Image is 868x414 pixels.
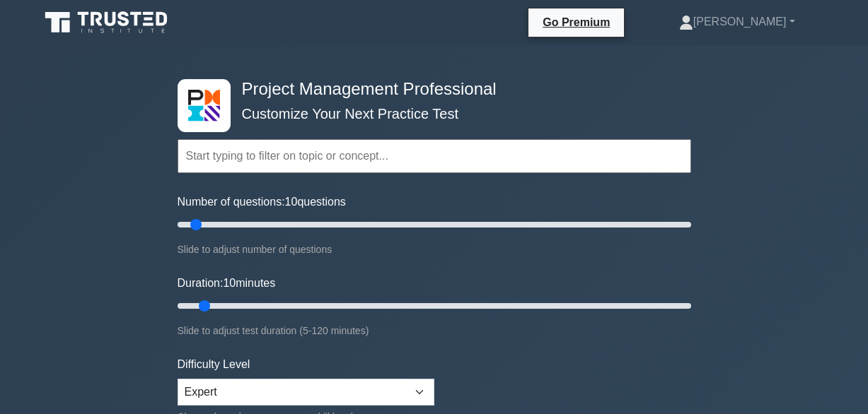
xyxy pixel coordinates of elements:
label: Duration: minutes [178,275,276,292]
label: Number of questions: questions [178,194,346,211]
div: Slide to adjust number of questions [178,241,691,258]
h4: Project Management Professional [236,79,622,100]
div: Slide to adjust test duration (5-120 minutes) [178,322,691,339]
a: [PERSON_NAME] [645,8,829,36]
span: 10 [223,277,236,289]
label: Difficulty Level [178,356,250,373]
span: 10 [285,196,298,208]
a: Go Premium [534,13,618,31]
input: Start typing to filter on topic or concept... [178,139,691,173]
